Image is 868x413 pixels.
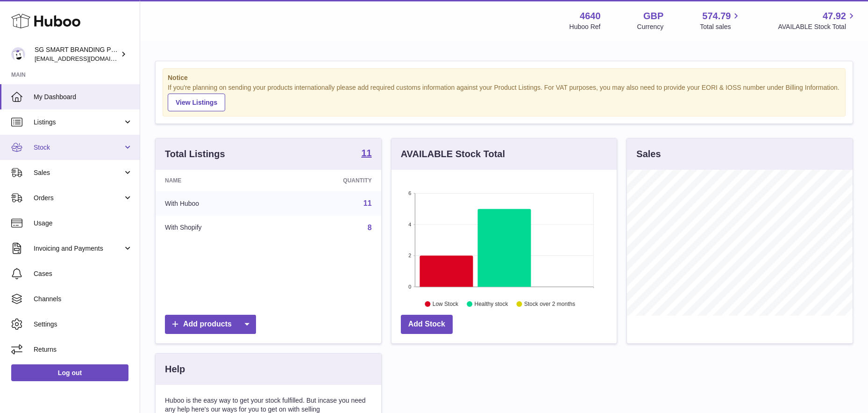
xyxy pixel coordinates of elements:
[524,301,575,307] text: Stock over 2 months
[368,224,372,232] a: 8
[778,10,857,31] a: 47.92 AVAILABLE Stock Total
[34,244,123,253] span: Invoicing and Payments
[277,170,381,191] th: Quantity
[636,148,661,160] h3: Sales
[401,315,453,334] a: Add Stock
[11,364,128,381] a: Log out
[165,363,185,376] h3: Help
[34,345,133,354] span: Returns
[700,10,741,31] a: 574.79 Total sales
[34,143,123,152] span: Stock
[168,73,840,82] strong: Notice
[35,55,137,62] span: [EMAIL_ADDRESS][DOMAIN_NAME]
[34,269,133,278] span: Cases
[408,190,411,196] text: 6
[34,219,133,228] span: Usage
[168,94,225,111] a: View Listings
[34,93,133,101] span: My Dashboard
[580,10,601,22] strong: 4640
[643,10,663,22] strong: GBP
[474,301,508,307] text: Healthy stock
[156,216,277,240] td: With Shopify
[34,168,123,177] span: Sales
[156,170,277,191] th: Name
[700,22,741,31] span: Total sales
[168,83,840,111] div: If you're planning on sending your products internationally please add required customs informati...
[35,45,119,63] div: SG SMART BRANDING PTE. LTD.
[34,194,123,203] span: Orders
[778,22,857,31] span: AVAILABLE Stock Total
[433,301,459,307] text: Low Stock
[165,148,225,160] h3: Total Listings
[11,47,25,61] img: uktopsmileshipping@gmail.com
[408,222,411,227] text: 4
[34,320,133,329] span: Settings
[34,295,133,304] span: Channels
[361,148,371,158] strong: 11
[569,22,601,31] div: Huboo Ref
[823,10,846,22] span: 47.92
[363,199,372,207] a: 11
[165,315,256,334] a: Add products
[408,253,411,258] text: 2
[408,284,411,290] text: 0
[361,148,371,159] a: 11
[34,118,123,127] span: Listings
[156,191,277,216] td: With Huboo
[702,10,731,22] span: 574.79
[637,22,664,31] div: Currency
[401,148,505,160] h3: AVAILABLE Stock Total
